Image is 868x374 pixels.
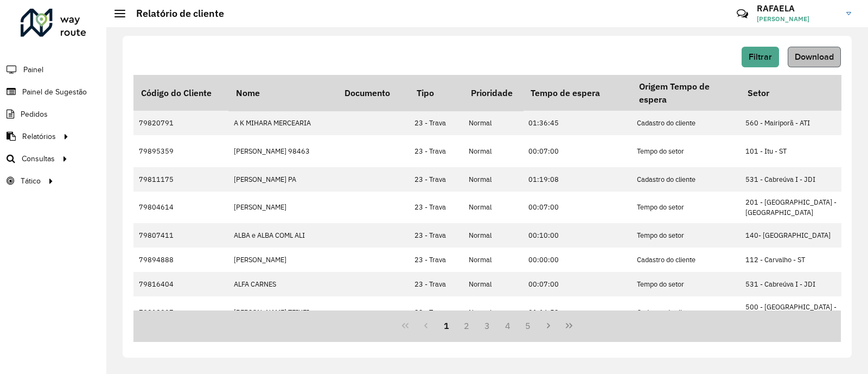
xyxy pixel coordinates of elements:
td: 00:07:00 [523,135,631,167]
td: [PERSON_NAME] [228,192,337,223]
td: 201 - [GEOGRAPHIC_DATA] - [GEOGRAPHIC_DATA] [740,192,848,223]
th: Tipo [409,75,463,111]
td: 23 - Trava [409,135,463,167]
td: 01:16:52 [523,296,631,328]
span: Painel [23,64,43,75]
button: 1 [436,315,457,336]
td: Normal [463,135,523,167]
td: 79816404 [133,272,228,296]
td: Normal [463,192,523,223]
td: 140- [GEOGRAPHIC_DATA] [740,223,848,248]
th: Documento [337,75,409,111]
th: Origem Tempo de espera [631,75,740,111]
td: 500 - [GEOGRAPHIC_DATA] - JDI [740,296,848,328]
th: Código do Cliente [133,75,228,111]
td: 23 - Trava [409,167,463,192]
td: 00:07:00 [523,272,631,296]
td: Tempo do setor [631,192,740,223]
td: 23 - Trava [409,272,463,296]
span: Painel de Sugestão [22,86,87,98]
button: Last Page [559,315,579,336]
td: [PERSON_NAME] PA [228,167,337,192]
td: Normal [463,111,523,135]
button: 3 [477,315,497,336]
td: 531 - Cabreúva I - JDI [740,167,848,192]
td: 00:00:00 [523,248,631,272]
span: [PERSON_NAME] [757,14,838,24]
h3: RAFAELA [757,3,838,14]
td: Normal [463,296,523,328]
td: 79895359 [133,135,228,167]
td: 23 - Trava [409,248,463,272]
td: Tempo do setor [631,272,740,296]
td: Cadastro do cliente [631,248,740,272]
button: 2 [456,315,477,336]
span: Pedidos [21,109,48,120]
th: Prioridade [463,75,523,111]
td: Cadastro do cliente [631,296,740,328]
td: Normal [463,248,523,272]
td: ALFA CARNES [228,272,337,296]
span: Relatórios [22,131,56,142]
h2: Relatório de cliente [125,8,224,20]
td: 79818097 [133,296,228,328]
td: Normal [463,167,523,192]
td: ALBA e ALBA COML ALI [228,223,337,248]
th: Nome [228,75,337,111]
td: Cadastro do cliente [631,167,740,192]
td: Normal [463,272,523,296]
td: Normal [463,223,523,248]
td: Cadastro do cliente [631,111,740,135]
th: Setor [740,75,848,111]
td: 79804614 [133,192,228,223]
td: 79820791 [133,111,228,135]
span: Tático [21,175,41,187]
span: Download [795,52,834,61]
td: 23 - Trava [409,223,463,248]
button: 5 [518,315,539,336]
td: Tempo do setor [631,135,740,167]
td: 531 - Cabreúva I - JDI [740,272,848,296]
td: [PERSON_NAME] 98463 [228,135,337,167]
td: 560 - Mairiporã - ATI [740,111,848,135]
td: 01:19:08 [523,167,631,192]
td: A K MIHARA MERCEARIA [228,111,337,135]
td: Tempo do setor [631,223,740,248]
button: 4 [497,315,518,336]
td: 00:07:00 [523,192,631,223]
td: [PERSON_NAME] TEIXEI [228,296,337,328]
th: Tempo de espera [523,75,631,111]
td: 01:36:45 [523,111,631,135]
td: 79807411 [133,223,228,248]
button: Download [788,47,841,67]
a: Contato Rápido [731,2,754,26]
td: 23 - Trava [409,296,463,328]
button: Filtrar [742,47,779,67]
td: 23 - Trava [409,111,463,135]
button: Next Page [538,315,559,336]
td: [PERSON_NAME] [228,248,337,272]
span: Filtrar [749,52,772,61]
td: 79811175 [133,167,228,192]
td: 23 - Trava [409,192,463,223]
td: 00:10:00 [523,223,631,248]
td: 79894888 [133,248,228,272]
td: 112 - Carvalho - ST [740,248,848,272]
td: 101 - Itu - ST [740,135,848,167]
span: Consultas [22,153,55,164]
